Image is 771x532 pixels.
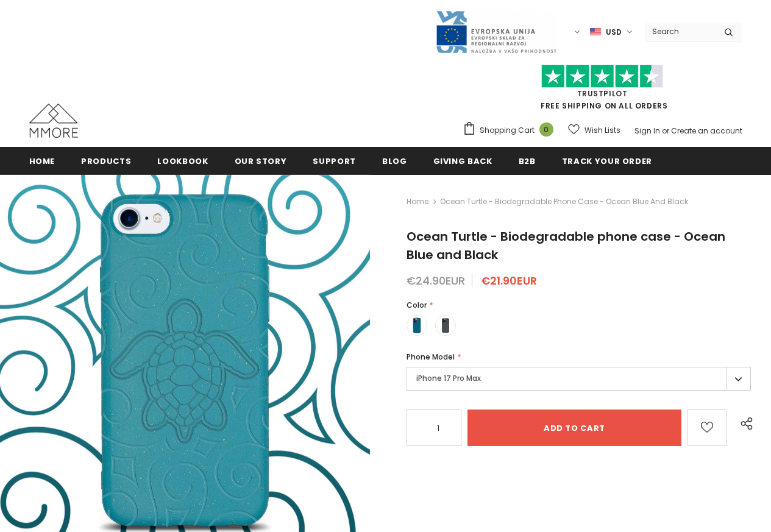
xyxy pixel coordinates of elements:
span: or [662,126,669,136]
a: Home [29,147,55,174]
span: Blog [382,155,407,167]
label: iPhone 17 Pro Max [407,367,751,391]
span: Giving back [433,155,492,167]
span: B2B [519,155,536,167]
span: FREE SHIPPING ON ALL ORDERS [463,70,742,111]
a: Lookbook [157,147,208,174]
a: Shopping Cart 0 [463,121,560,140]
a: B2B [519,147,536,174]
a: Blog [382,147,407,174]
a: Sign In [634,126,660,136]
span: Products [81,155,131,167]
img: MMORE Cases [29,104,78,138]
a: Trustpilot [577,88,628,99]
span: Track your order [562,155,652,167]
span: €21.90EUR [481,273,537,288]
a: support [313,147,356,174]
input: Search Site [645,23,715,40]
img: USD [590,27,601,37]
span: Our Story [235,155,287,167]
a: Our Story [235,147,287,174]
img: Trust Pilot Stars [541,65,663,88]
img: Javni Razpis [435,10,557,54]
span: Ocean Turtle - Biodegradable phone case - Ocean Blue and Black [440,194,688,209]
span: Home [29,155,55,167]
a: Track your order [562,147,652,174]
a: Products [81,147,131,174]
span: €24.90EUR [407,273,465,288]
span: Color [407,300,427,310]
span: 0 [539,122,553,137]
a: Create an account [671,126,742,136]
span: Phone Model [407,352,455,362]
span: Wish Lists [584,124,620,137]
span: Ocean Turtle - Biodegradable phone case - Ocean Blue and Black [407,228,725,263]
span: USD [606,26,622,38]
a: Home [407,194,428,209]
a: Javni Razpis [435,26,557,37]
a: Giving back [433,147,492,174]
input: Add to cart [467,410,681,446]
span: support [313,155,356,167]
span: Shopping Cart [480,124,535,137]
span: Lookbook [157,155,208,167]
a: Wish Lists [568,119,620,141]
